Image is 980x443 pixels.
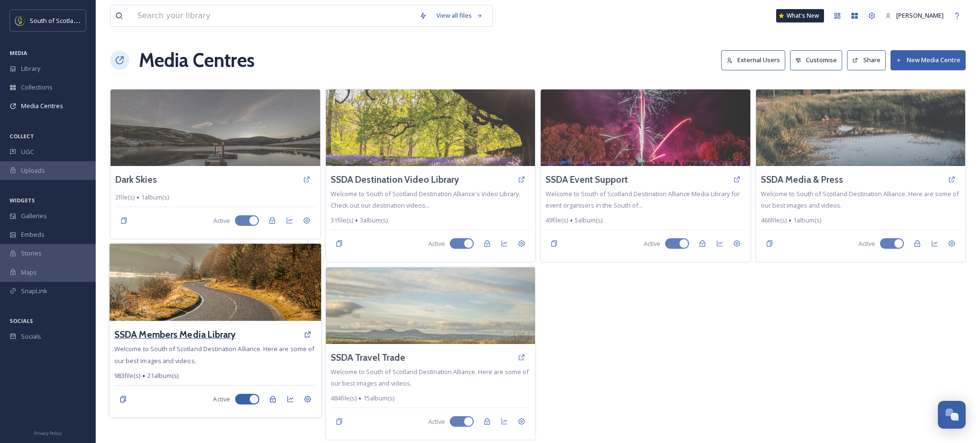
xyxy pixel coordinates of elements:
[34,430,62,436] span: Privacy Policy
[111,89,320,166] img: Cygnus%20over%20St%20Mary%27s%20Loch.jpg
[575,216,602,225] span: 5 album(s)
[10,49,27,56] span: MEDIA
[331,173,459,187] a: SSDA Destination Video Library
[21,101,63,111] span: Media Centres
[213,216,230,225] span: Active
[546,189,740,210] span: Welcome to South of Scotland Destination Alliance Media Library for event organisers in the South...
[546,216,568,225] span: 49 file(s)
[790,50,843,70] button: Customise
[21,64,40,73] span: Library
[761,189,959,210] span: Welcome to South of Scotland Destination Alliance. Here are some of our best images and videos.
[331,351,405,365] a: SSDA Travel Trade
[721,50,785,70] button: External Users
[428,417,445,426] span: Active
[21,249,42,258] span: Stories
[10,133,34,140] span: COLLECT
[756,89,966,166] img: 3672f461d64f97f21eece9f9bea5776bf790ad19984bdb687d1b98dcfc71c31c.jpg
[114,328,236,342] a: SSDA Members Media Library
[114,344,314,365] span: Welcome to South of Scotland Destination Alliance. Here are some of our best images and videos.
[432,6,488,25] a: View all files
[139,46,255,75] h1: Media Centres
[546,173,628,187] a: SSDA Event Support
[21,166,45,175] span: Uploads
[115,193,134,202] span: 2 file(s)
[858,239,875,248] span: Active
[10,317,33,324] span: SOCIALS
[331,216,353,225] span: 31 file(s)
[21,147,34,156] span: UGC
[363,394,394,403] span: 15 album(s)
[110,244,321,321] img: St_Marys_Loch_DIP_7906.jpg
[761,216,787,225] span: 466 file(s)
[30,16,139,25] span: South of Scotland Destination Alliance
[793,216,821,225] span: 1 album(s)
[331,367,529,388] span: Welcome to South of Scotland Destination Alliance. Here are some of our best images and videos.
[21,268,37,277] span: Maps
[213,395,230,404] span: Active
[326,89,535,166] img: bc0fbef3b03868f2b141e3b5e78ad7c1369428690def84aa42985a5f20c0fa1d.jpg
[34,427,62,438] a: Privacy Policy
[21,83,53,92] span: Collections
[541,89,750,166] img: Springwood_fireworks_03.jpg
[10,197,35,204] span: WIDGETS
[15,16,25,25] img: images.jpeg
[891,50,966,70] button: New Media Centre
[938,401,966,429] button: Open Chat
[141,193,169,202] span: 1 album(s)
[21,211,47,221] span: Galleries
[644,239,660,248] span: Active
[721,50,790,70] a: External Users
[114,371,141,380] span: 983 file(s)
[115,173,157,187] a: Dark Skies
[790,50,847,70] a: Customise
[776,9,824,22] a: What's New
[21,287,47,296] span: SnapLink
[331,189,520,210] span: Welcome to South of Scotland Destination Alliance's Video Library. Check out our destination vide...
[133,5,414,26] input: Search your library
[21,230,45,239] span: Embeds
[147,371,179,380] span: 21 album(s)
[331,394,356,403] span: 484 file(s)
[880,6,948,25] a: [PERSON_NAME]
[21,332,41,341] span: Socials
[847,50,886,70] button: Share
[761,173,843,187] a: SSDA Media & Press
[360,216,388,225] span: 3 album(s)
[428,239,445,248] span: Active
[326,267,535,344] img: Eildon_Hills_B0010351.jpg
[896,11,944,20] span: [PERSON_NAME]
